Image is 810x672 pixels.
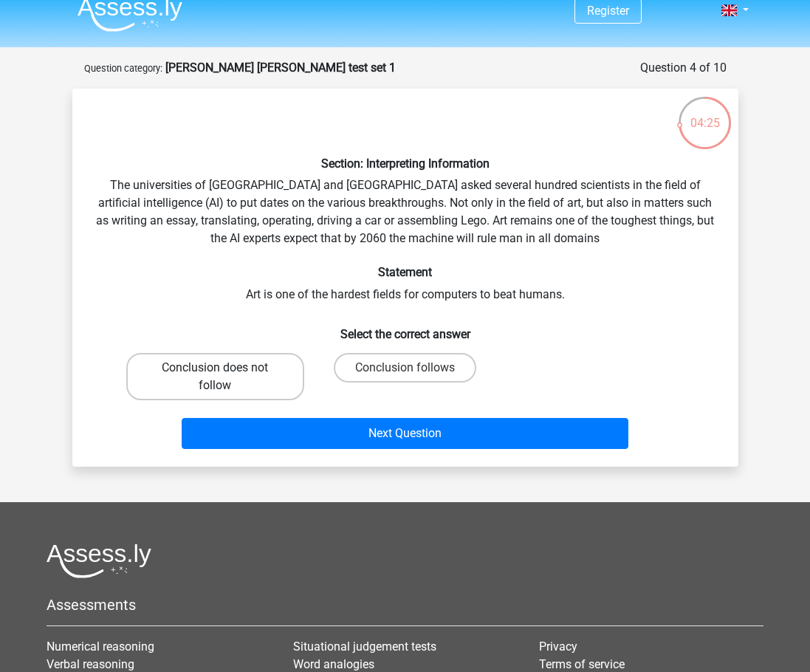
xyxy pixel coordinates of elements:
a: Situational judgement tests [293,640,436,654]
label: Conclusion does not follow [126,353,304,400]
div: The universities of [GEOGRAPHIC_DATA] and [GEOGRAPHIC_DATA] asked several hundred scientists in t... [78,100,732,455]
a: Register [587,4,629,18]
button: Next Question [182,418,628,449]
a: Numerical reasoning [47,640,154,654]
small: Question category: [84,63,162,74]
h6: Select the correct answer [96,315,715,341]
label: Conclusion follows [334,353,476,383]
a: Terms of service [539,657,625,671]
div: Question 4 of 10 [640,59,727,77]
a: Privacy [539,640,577,654]
h5: Assessments [47,596,763,614]
img: Assessly logo [47,544,151,578]
h6: Statement [96,265,715,279]
div: 04:25 [677,95,732,132]
a: Word analogies [293,657,374,671]
strong: [PERSON_NAME] [PERSON_NAME] test set 1 [165,61,396,75]
a: Verbal reasoning [47,657,134,671]
h6: Section: Interpreting Information [96,157,715,171]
